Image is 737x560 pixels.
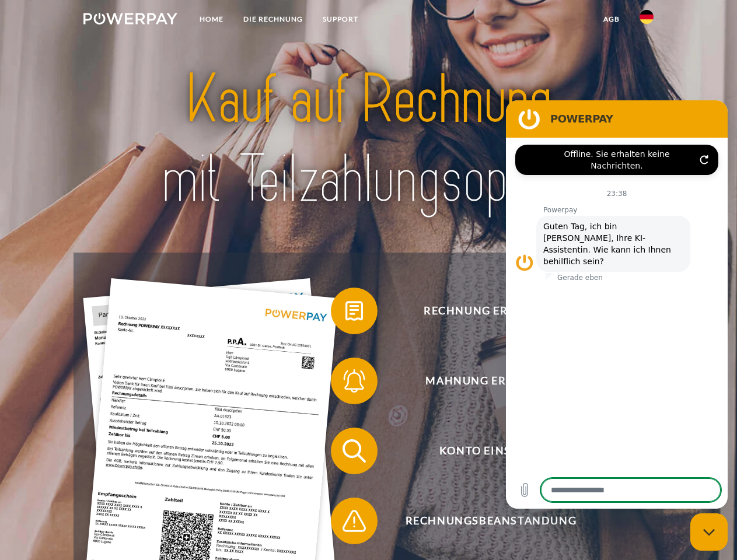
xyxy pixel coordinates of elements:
[348,358,634,404] span: Mahnung erhalten?
[348,428,634,474] span: Konto einsehen
[331,288,634,334] button: Rechnung erhalten?
[83,13,177,24] img: logo-powerpay-white.svg
[340,436,369,466] img: qb_search.svg
[111,56,626,223] img: title-powerpay_de.svg
[331,358,634,404] button: Mahnung erhalten?
[690,513,728,551] iframe: Schaltfläche zum Öffnen des Messaging-Fensters; Konversation läuft
[340,506,369,535] img: qb_warning.svg
[640,10,654,24] img: de
[190,9,233,30] a: Home
[233,9,313,30] a: DIE RECHNUNG
[340,296,369,325] img: qb_bill.svg
[331,498,634,544] button: Rechnungsbeanstandung
[348,288,634,334] span: Rechnung erhalten?
[313,9,368,30] a: SUPPORT
[331,428,634,474] button: Konto einsehen
[506,100,728,509] iframe: Messaging-Fenster
[593,9,630,30] a: agb
[348,498,634,544] span: Rechnungsbeanstandung
[340,366,369,395] img: qb_bell.svg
